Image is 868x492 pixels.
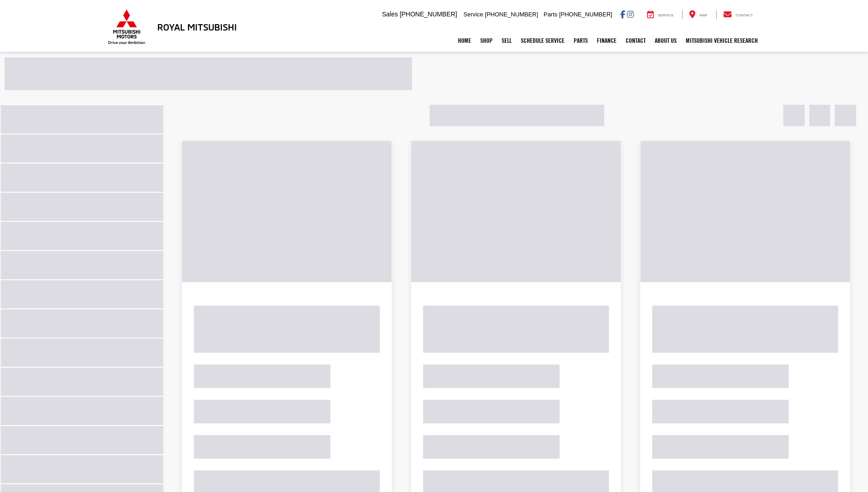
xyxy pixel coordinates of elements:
a: About Us [650,29,681,52]
span: Service [658,13,674,17]
span: [PHONE_NUMBER] [400,10,457,18]
span: [PHONE_NUMBER] [559,11,612,18]
a: Shop [476,29,497,52]
span: Parts [544,11,557,18]
a: Finance [592,29,621,52]
a: Service [640,10,681,19]
a: Contact [716,10,760,19]
span: Contact [735,13,753,17]
a: Parts: Opens in a new tab [569,29,592,52]
a: Facebook: Click to visit our Facebook page [620,10,625,18]
span: [PHONE_NUMBER] [485,11,538,18]
span: Sales [382,10,398,18]
a: Mitsubishi Vehicle Research [681,29,762,52]
a: Instagram: Click to visit our Instagram page [627,10,634,18]
a: Contact [621,29,650,52]
h3: Royal Mitsubishi [157,22,237,32]
a: Map [682,10,714,19]
span: Map [699,13,707,17]
a: Home [453,29,476,52]
a: Schedule Service: Opens in a new tab [516,29,569,52]
span: Service [463,11,483,18]
a: Sell [497,29,516,52]
img: Mitsubishi [106,9,147,45]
